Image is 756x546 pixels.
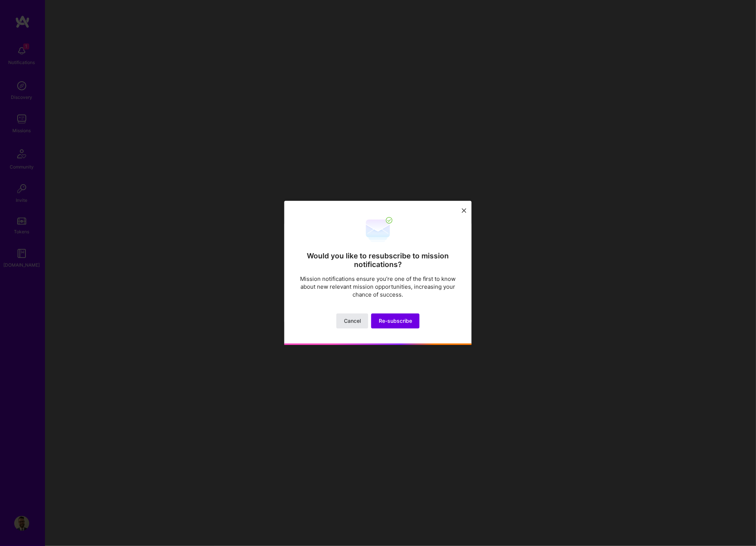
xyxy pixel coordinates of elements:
[344,318,361,325] span: Cancel
[363,216,393,246] img: re-subscribe
[379,318,412,325] span: Re-subscribe
[336,314,368,329] button: Cancel
[299,252,457,269] h2: Would you like to resubscribe to mission notifications?
[299,275,457,299] p: Mission notifications ensure you’re one of the first to know about new relevant mission opportuni...
[371,314,420,329] button: Re-subscribe
[462,208,466,213] i: icon Close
